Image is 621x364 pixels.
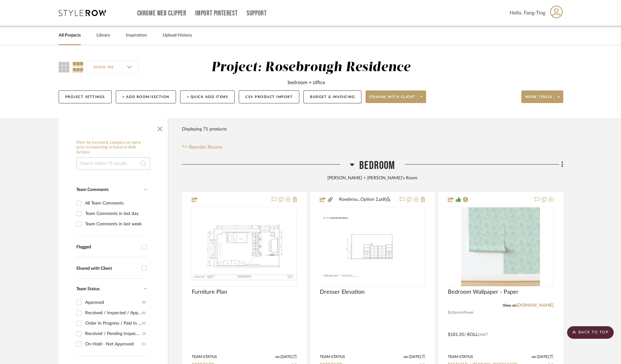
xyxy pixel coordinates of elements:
[359,159,395,172] span: Bedroom
[288,79,325,86] div: bedroom + office
[163,31,192,40] a: Upload History
[192,207,297,286] div: 0
[85,209,146,219] div: Team Comments in last day
[369,95,415,104] span: Share with client
[192,354,217,360] div: Team Status
[126,31,147,40] a: Inspiration
[85,298,142,308] div: Approved
[211,61,411,74] div: Project: Rosebrough Residence
[239,90,299,103] button: CSV Product Import
[567,326,614,339] scroll-to-top-button: BACK TO TOP
[182,123,227,136] div: Displaying 71 products
[85,308,142,318] div: Received / Inspected / Approved
[320,354,345,360] div: Team Status
[448,354,473,360] div: Team Status
[182,175,563,182] div: [PERSON_NAME] + [PERSON_NAME]'s Room
[510,9,545,17] span: Hello, Fang-Ting
[521,90,563,103] button: More tools
[154,121,166,134] button: Close
[85,318,142,328] div: Order In Progress / Paid In Full w/ Freight, No Balance due
[97,31,110,40] a: Library
[303,90,361,103] button: Budget & Invoicing
[142,318,146,328] div: (5)
[142,308,146,318] div: (6)
[76,287,100,291] span: Team Status
[366,90,426,103] button: Share with client
[182,143,223,151] button: Reorder Rooms
[461,207,540,286] img: Bedroom Wallpaper - Paper
[280,355,293,359] span: [DATE]
[320,213,425,280] img: Dresser Elevation
[137,11,186,16] a: Chrome Web Clipper
[333,196,396,204] button: Rosebrou...Option 2.pdf
[448,309,452,315] span: By
[76,188,108,192] span: Team Comments
[85,219,146,229] div: Team Comments in last week
[142,329,146,339] div: (3)
[180,90,235,103] button: + Quick Add Items
[59,31,81,40] a: All Projects
[142,298,146,308] div: (9)
[76,157,150,170] input: Search within 71 results
[76,245,138,250] div: Flagged
[195,11,237,16] a: Import Pinterest
[503,303,517,307] span: View on
[192,289,227,296] span: Furniture Plan
[116,90,176,103] button: + Add Room/Section
[76,266,138,271] div: Shared with Client
[448,289,518,296] span: Bedroom Wallpaper - Paper
[76,140,150,155] h6: Filter by keyword, category or name prior to exporting to Excel or Bulk Actions
[192,213,296,280] img: Furniture Plan
[320,289,365,296] span: Dresser Elevation
[142,339,146,349] div: (1)
[85,329,142,339] div: Received / Pending Inspection
[408,355,422,359] span: [DATE]
[85,198,146,208] div: All Team Comments
[517,303,554,308] a: [DOMAIN_NAME]
[525,95,553,104] span: More tools
[536,355,550,359] span: [DATE]
[247,11,267,16] a: Support
[532,355,536,359] span: on
[189,143,222,151] span: Reorder Rooms
[59,90,112,103] button: Project Settings
[404,355,408,359] span: on
[275,355,280,359] span: on
[452,309,474,315] span: Spoonflower
[85,339,142,349] div: On Hold - Not Approved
